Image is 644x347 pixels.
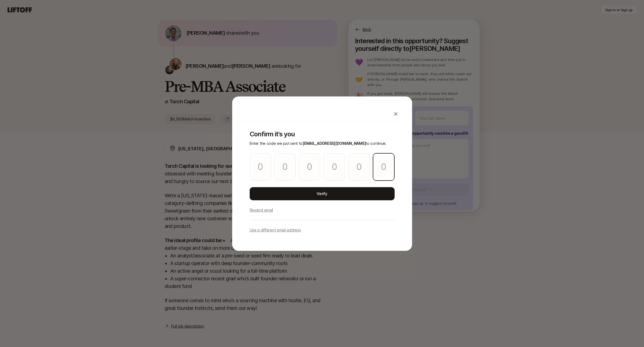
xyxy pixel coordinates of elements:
[250,227,301,233] p: Use a different email address
[250,140,395,147] p: Enter the code we just sent to to continue.
[250,187,395,200] button: Verify
[348,153,370,181] input: Please enter OTP character 5
[250,207,273,213] p: Resend email
[274,153,296,181] input: Please enter OTP character 2
[250,130,395,138] p: Confirm it's you
[250,153,271,181] input: Please enter OTP character 1
[299,153,320,181] input: Please enter OTP character 3
[373,153,394,181] input: Please enter OTP character 6
[324,153,345,181] input: Please enter OTP character 4
[302,141,366,146] span: [EMAIL_ADDRESS][DOMAIN_NAME]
